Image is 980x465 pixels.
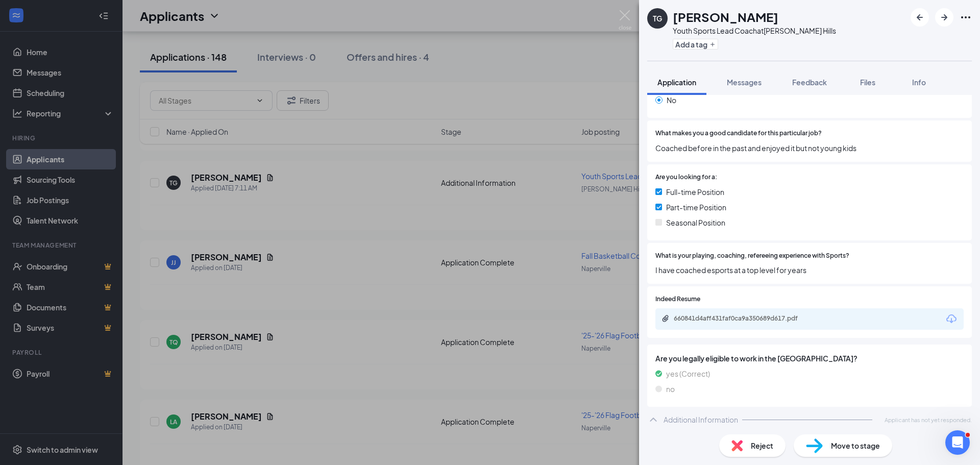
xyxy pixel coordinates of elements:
[666,217,725,228] span: Seasonal Position
[945,430,970,455] iframe: Intercom live chat
[751,440,773,451] span: Reject
[912,78,926,87] span: Info
[653,13,662,23] div: TG
[831,440,880,451] span: Move to stage
[673,8,778,26] h1: [PERSON_NAME]
[664,414,738,425] div: Additional Information
[661,314,670,323] svg: Paperclip
[709,41,716,47] svg: Plus
[673,39,718,50] button: PlusAdd a tag
[945,313,958,325] svg: Download
[655,295,700,304] span: Indeed Resume
[673,26,836,36] div: Youth Sports Lead Coach at [PERSON_NAME] Hills
[960,11,972,23] svg: Ellipses
[792,78,827,87] span: Feedback
[674,314,817,323] div: 660841d4aff431faf0ca9a350689d617.pdf
[655,173,717,182] span: Are you looking for a:
[914,11,926,23] svg: ArrowLeftNew
[655,264,964,276] span: I have coached esports at a top level for years
[935,8,953,27] button: ArrowRight
[727,78,762,87] span: Messages
[661,314,827,324] a: Paperclip660841d4aff431faf0ca9a350689d617.pdf
[657,78,696,87] span: Application
[885,415,972,424] span: Applicant has not yet responded.
[860,78,875,87] span: Files
[666,383,675,395] span: no
[666,186,724,198] span: Full-time Position
[666,368,710,379] span: yes (Correct)
[655,142,964,154] span: Coached before in the past and enjoyed it but not young kids
[938,11,950,23] svg: ArrowRight
[911,8,929,27] button: ArrowLeftNew
[667,94,676,106] span: No
[655,251,849,261] span: What is your playing, coaching, refereeing experience with Sports?
[655,353,964,364] span: Are you legally eligible to work in the [GEOGRAPHIC_DATA]?
[666,202,726,213] span: Part-time Position
[655,129,822,138] span: What makes you a good candidate for this particular job?
[647,413,659,426] svg: ChevronUp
